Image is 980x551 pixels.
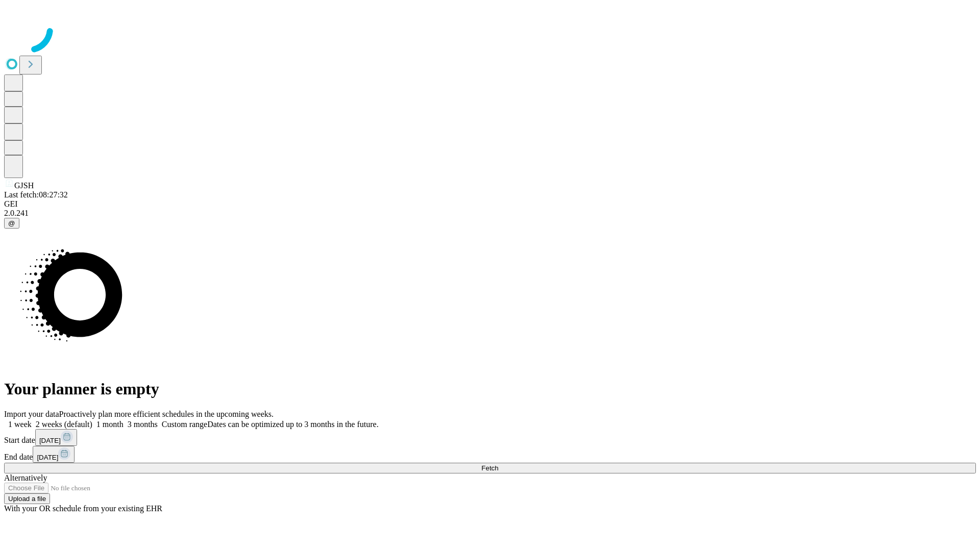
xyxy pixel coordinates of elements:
[14,181,34,190] span: GJSH
[96,420,124,429] span: 1 month
[4,463,976,473] button: Fetch
[4,410,59,418] span: Import your data
[8,219,15,227] span: @
[4,493,50,504] button: Upload a file
[36,420,92,429] span: 2 weeks (default)
[128,420,158,429] span: 3 months
[4,473,47,482] span: Alternatively
[207,420,378,429] span: Dates can be optimized up to 3 months in the future.
[4,209,976,218] div: 2.0.241
[4,218,19,229] button: @
[8,420,32,429] span: 1 week
[4,199,976,209] div: GEI
[481,464,498,472] span: Fetch
[35,429,77,446] button: [DATE]
[4,190,68,199] span: Last fetch: 08:27:32
[162,420,207,429] span: Custom range
[4,446,976,463] div: End date
[33,446,75,463] button: [DATE]
[59,410,274,418] span: Proactively plan more efficient schedules in the upcoming weeks.
[4,429,976,446] div: Start date
[37,454,58,461] span: [DATE]
[4,380,976,398] h1: Your planner is empty
[39,437,61,444] span: [DATE]
[4,504,162,513] span: With your OR schedule from your existing EHR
